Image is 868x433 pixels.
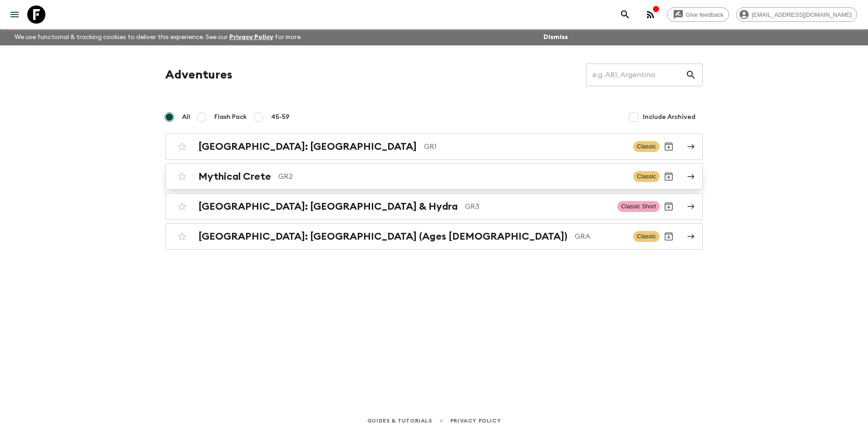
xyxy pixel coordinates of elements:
[617,201,660,212] span: Classic Short
[465,201,610,212] p: GR3
[271,113,290,122] span: 45-59
[214,113,247,122] span: Flash Pack
[450,416,501,426] a: Privacy Policy
[616,5,634,24] button: search adventures
[681,11,729,18] span: Give feedback
[660,138,678,156] button: Archive
[165,193,703,220] a: [GEOGRAPHIC_DATA]: [GEOGRAPHIC_DATA] & HydraGR3Classic ShortArchive
[660,197,678,216] button: Archive
[747,11,857,18] span: [EMAIL_ADDRESS][DOMAIN_NAME]
[165,66,232,84] h1: Adventures
[198,201,458,212] h2: [GEOGRAPHIC_DATA]: [GEOGRAPHIC_DATA] & Hydra
[165,223,703,250] a: [GEOGRAPHIC_DATA]: [GEOGRAPHIC_DATA] (Ages [DEMOGRAPHIC_DATA])GRAClassicArchive
[643,113,695,122] span: Include Archived
[667,7,729,22] a: Give feedback
[165,133,703,160] a: [GEOGRAPHIC_DATA]: [GEOGRAPHIC_DATA]GR1ClassicArchive
[182,113,190,122] span: All
[198,171,271,182] h2: Mythical Crete
[198,141,417,153] h2: [GEOGRAPHIC_DATA]: [GEOGRAPHIC_DATA]
[367,416,432,426] a: Guides & Tutorials
[278,171,626,182] p: GR2
[633,171,660,182] span: Classic
[660,167,678,186] button: Archive
[5,5,24,24] button: menu
[198,231,567,242] h2: [GEOGRAPHIC_DATA]: [GEOGRAPHIC_DATA] (Ages [DEMOGRAPHIC_DATA])
[633,141,660,152] span: Classic
[660,227,678,246] button: Archive
[541,31,570,44] button: Dismiss
[424,141,626,152] p: GR1
[165,163,703,190] a: Mythical CreteGR2ClassicArchive
[586,62,686,88] input: e.g. AR1, Argentina
[11,29,306,45] p: We use functional & tracking cookies to deliver this experience. See our for more.
[575,231,626,242] p: GRA
[633,231,660,242] span: Classic
[736,7,857,22] div: [EMAIL_ADDRESS][DOMAIN_NAME]
[229,34,273,40] a: Privacy Policy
